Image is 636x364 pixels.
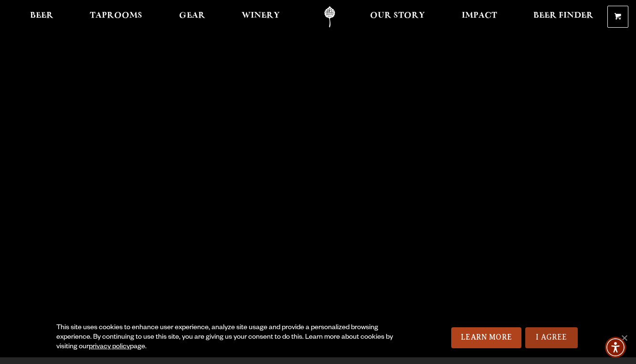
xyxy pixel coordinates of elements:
a: Odell Home [312,6,348,28]
a: Beer [24,6,60,28]
span: Winery [242,12,280,20]
a: Winery [235,6,286,28]
a: Our Story [364,6,431,28]
span: Beer Finder [533,12,594,20]
a: Taprooms [84,6,148,28]
a: Gear [173,6,212,28]
a: privacy policy [89,343,130,351]
a: I Agree [525,327,578,348]
span: Beer [30,12,53,20]
div: Accessibility Menu [605,337,626,358]
span: Taprooms [90,12,142,20]
span: Gear [179,12,205,20]
a: Learn More [451,327,521,348]
div: This site uses cookies to enhance user experience, analyze site usage and provide a personalized ... [56,323,409,352]
span: Impact [462,12,497,20]
span: Our Story [370,12,425,20]
a: Impact [456,6,503,28]
a: Beer Finder [527,6,600,28]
